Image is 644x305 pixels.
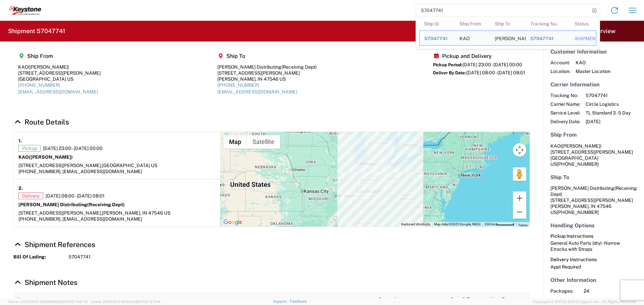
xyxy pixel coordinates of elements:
button: Show street map [223,135,247,149]
span: [STREET_ADDRESS][PERSON_NAME], [18,163,102,168]
span: Master Location [576,68,610,74]
a: [EMAIL_ADDRESS][DOMAIN_NAME] [217,89,297,94]
h5: Ship To [550,174,637,180]
h5: Handling Options [550,222,637,229]
span: [DATE] 11:47:12 [63,300,88,304]
h5: Ship From [18,53,101,59]
span: Pickup [18,145,41,152]
span: KAO [550,143,560,149]
span: Copyright © [DATE]-[DATE] Agistix Inc., All Rights Reserved [533,299,636,305]
span: Tracking No: [550,92,580,98]
div: [PHONE_NUMBER], [EMAIL_ADDRESS][DOMAIN_NAME] [18,168,215,174]
span: [PHONE_NUMBER] [557,210,599,215]
div: [PERSON_NAME] Distributing [217,64,317,70]
a: Hide Details [13,278,77,287]
span: Location: [550,68,570,74]
div: 57047741 [424,35,450,42]
span: (Receiving Dept) [550,185,637,197]
div: [PHONE_NUMBER], [EMAIL_ADDRESS][DOMAIN_NAME] [18,216,215,222]
strong: 1. [18,137,22,145]
div: Appt Required [550,264,637,270]
a: Feedback [290,299,307,303]
span: [STREET_ADDRESS][PERSON_NAME] [550,149,633,155]
span: Carrier Name: [550,101,580,107]
span: TL Standard 3 - 5 Day [586,110,631,116]
span: ([PERSON_NAME]) [28,64,69,70]
div: [STREET_ADDRESS][PERSON_NAME] [217,70,317,76]
a: [EMAIL_ADDRESS][DOMAIN_NAME] [18,89,98,94]
span: [DATE] 08:00 - [DATE] 08:01 [466,70,525,75]
a: Hide Details [13,240,95,249]
div: KAO [18,64,101,70]
span: Client: 2025.20.0-8c6e0cf [91,300,160,304]
h5: Customer Information [550,49,637,55]
button: Map camera controls [513,143,526,157]
table: Search Results [419,17,600,49]
th: Tracking Nu. [526,17,570,30]
span: [GEOGRAPHIC_DATA] US [102,163,157,168]
th: Ship From [455,17,490,30]
h2: Shipment 57047741 [8,27,65,35]
span: [DATE] 12:11:14 [136,300,160,304]
h5: Pickup and Delivery [433,53,525,59]
span: 57047741 [586,92,631,98]
span: Service Level: [550,110,580,116]
span: 35000 LBS [584,297,641,303]
th: Ship To [490,17,526,30]
button: Keyboard shortcuts [401,222,430,227]
span: (Receiving Dept) [281,64,317,70]
div: SHIPMENT_STATUS_PIPE.SHIPMENT_STATUS.BOOK [575,35,591,42]
span: ([PERSON_NAME]) [29,154,73,160]
a: Open this area in Google Maps (opens a new window) [222,218,244,227]
div: [PERSON_NAME], IN 47546 US [217,76,317,82]
span: KAO [576,60,610,66]
div: KAO [460,31,470,45]
span: Delivery Date: [550,119,580,125]
button: Drag Pegman onto the map to open Street View [513,167,526,181]
th: Ship ID [419,17,455,30]
a: [PHONE_NUMBER] [217,82,259,88]
div: [STREET_ADDRESS][PERSON_NAME] [18,70,101,76]
strong: KAO [18,154,73,160]
span: 57047741 [424,36,447,41]
a: Hide Details [13,118,69,126]
address: [GEOGRAPHIC_DATA] US [550,143,637,167]
div: 57047741 [530,35,565,42]
span: [DATE] 08:00 - [DATE] 08:01 [46,193,105,199]
address: [PERSON_NAME], IN 47546 US [550,185,637,215]
h5: Other Information [550,277,637,283]
strong: 2. [18,184,23,193]
button: Zoom in [513,192,526,205]
span: Server: 2025.20.0-5efa686e39f [8,300,88,304]
span: [STREET_ADDRESS][PERSON_NAME], [18,210,102,216]
h5: Carrier Information [550,81,637,88]
h6: Delivery Instructions [550,257,637,262]
span: [PERSON_NAME] Distributing [STREET_ADDRESS][PERSON_NAME] [550,185,637,203]
span: Deliver By Date: [433,70,466,75]
h5: Ship From [550,132,637,138]
span: [PERSON_NAME], IN 47546 US [102,210,170,216]
span: Account: [550,60,570,66]
strong: Bill Of Lading: [13,254,64,260]
a: [PHONE_NUMBER] [18,82,60,88]
img: Google [222,218,244,227]
span: [DATE] 23:00 - [DATE] 00:00 [463,62,522,67]
h5: Ship To [217,53,317,59]
span: [DATE] [586,119,631,125]
span: [PHONE_NUMBER] [557,161,599,167]
th: Status [570,17,596,30]
span: 200 km [485,222,496,226]
button: Map Scale: 200 km per 50 pixels [483,222,516,227]
a: Terms [518,223,528,227]
h6: Pickup Instructions [550,233,637,239]
span: (Receiving Dept) [87,202,125,207]
span: Circle Logistics [586,101,631,107]
input: Shipment, tracking or reference number [416,4,590,17]
span: 57047741 [68,254,91,260]
span: Pickup Period: [433,62,463,67]
button: Zoom out [513,205,526,219]
span: [DATE] 23:00 - [DATE] 00:00 [43,145,103,151]
span: 24 [584,288,641,294]
div: [GEOGRAPHIC_DATA] US [18,76,101,82]
strong: [PERSON_NAME] Distributing [18,202,125,207]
